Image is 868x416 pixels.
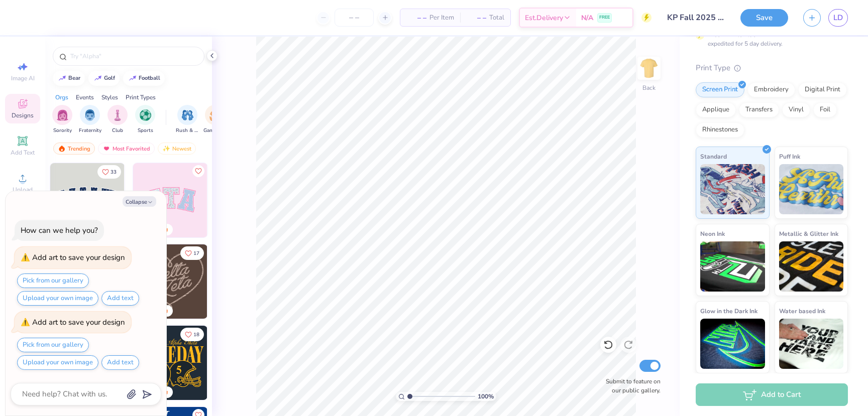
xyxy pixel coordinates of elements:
img: trend_line.gif [58,75,66,81]
img: Sports Image [140,109,151,121]
div: Embroidery [747,82,795,97]
button: Like [97,165,121,179]
button: bear [53,71,85,86]
button: Add text [101,355,139,370]
img: Neon Ink [700,241,765,292]
strong: Fresh Prints Flash: [708,31,761,39]
button: Upload your own image [17,355,98,370]
div: filter for Game Day [203,105,227,134]
div: Styles [101,93,118,102]
button: filter button [52,105,72,134]
button: golf [88,71,120,86]
span: 33 [111,170,117,175]
div: Most Favorited [98,143,155,155]
img: Sorority Image [57,109,68,121]
img: Newest.gif [162,145,170,152]
img: 9980f5e8-e6a1-4b4a-8839-2b0e9349023c [133,163,207,237]
button: football [123,71,165,86]
div: filter for Rush & Bid [176,105,199,134]
div: Back [642,83,656,92]
span: LD [833,12,843,24]
span: Club [112,127,123,134]
img: Game Day Image [209,109,221,121]
span: Sports [138,127,153,134]
span: Est. Delivery [525,13,563,23]
img: trend_line.gif [129,75,137,81]
button: filter button [176,105,199,134]
div: Screen Print [696,82,744,97]
button: Like [180,328,204,341]
div: Events [76,93,94,102]
div: Orgs [55,93,68,102]
div: bear [68,75,80,81]
div: Add art to save your design [32,252,125,262]
span: Rush & Bid [176,127,199,134]
span: 100 % [478,392,494,401]
img: Glow in the Dark Ink [700,319,765,369]
span: Metallic & Glitter Ink [779,228,838,239]
span: Glow in the Dark Ink [700,306,757,316]
input: Try "Alpha" [69,51,198,61]
img: Standard [700,164,765,214]
div: Print Types [126,93,156,102]
img: Metallic & Glitter Ink [779,241,844,292]
div: Vinyl [782,102,810,117]
div: Transfers [739,102,779,117]
span: Image AI [11,74,35,82]
span: Game Day [203,127,227,134]
img: 5ee11766-d822-42f5-ad4e-763472bf8dcf [207,163,281,237]
button: Like [180,246,204,260]
span: Sorority [53,127,72,134]
img: edfb13fc-0e43-44eb-bea2-bf7fc0dd67f9 [124,163,198,237]
span: 18 [193,332,199,337]
div: golf [104,75,115,81]
button: Pick from our gallery [17,273,89,288]
div: Digital Print [798,82,847,97]
img: Water based Ink [779,319,844,369]
img: 2b704b5a-84f6-4980-8295-53d958423ff9 [207,326,281,400]
img: 3b9aba4f-e317-4aa7-a679-c95a879539bd [50,163,125,237]
button: filter button [107,105,128,134]
img: Rush & Bid Image [182,109,193,121]
div: Rhinestones [696,122,744,137]
img: most_fav.gif [102,145,111,152]
img: Back [639,58,659,78]
div: Add art to save your design [32,317,125,327]
span: 17 [193,251,199,256]
button: Save [740,9,788,27]
img: Puff Ink [779,164,844,214]
button: filter button [79,105,101,134]
img: trend_line.gif [94,75,102,81]
span: Water based Ink [779,306,825,316]
button: filter button [135,105,155,134]
button: filter button [203,105,227,134]
span: – – [466,13,486,23]
img: Club Image [112,109,123,121]
div: filter for Sports [135,105,155,134]
span: Puff Ink [779,151,800,162]
div: Trending [53,143,95,155]
img: trending.gif [58,145,66,152]
a: LD [828,9,848,27]
div: Newest [158,143,196,155]
img: Fraternity Image [84,109,95,121]
button: Upload your own image [17,291,98,306]
button: Add text [101,291,139,306]
input: Untitled Design [659,8,733,28]
div: Print Type [696,62,848,74]
button: Like [192,165,204,177]
input: – – [335,9,374,27]
span: Add Text [11,149,35,157]
img: ead2b24a-117b-4488-9b34-c08fd5176a7b [207,244,281,319]
div: This color can be expedited for 5 day delivery. [708,30,831,48]
span: Standard [700,151,727,162]
div: filter for Sorority [52,105,72,134]
span: Designs [12,111,34,119]
span: FREE [599,14,610,21]
div: Foil [813,102,837,117]
img: b8819b5f-dd70-42f8-b218-32dd770f7b03 [133,326,207,400]
span: Fraternity [79,127,101,134]
span: Neon Ink [700,228,725,239]
div: football [139,75,160,81]
div: How can we help you? [21,225,98,235]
